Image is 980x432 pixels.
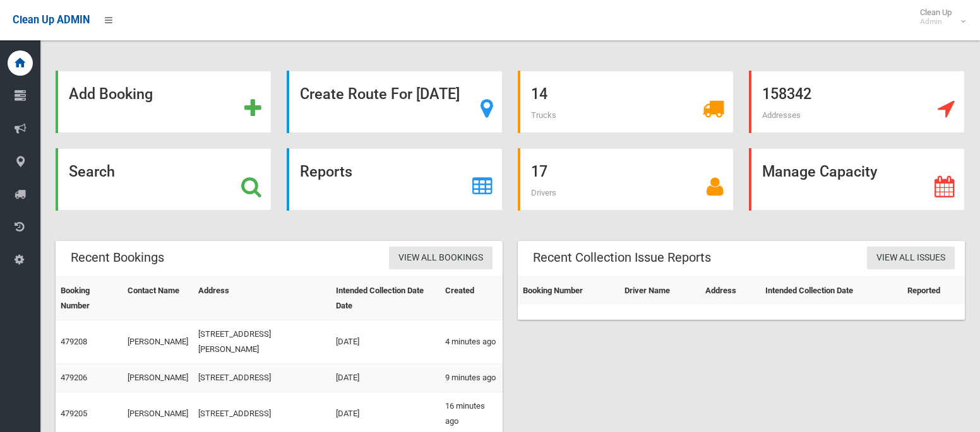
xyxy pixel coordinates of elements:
[300,85,460,103] strong: Create Route For [DATE]
[700,277,760,305] th: Address
[749,148,965,211] a: Manage Capacity
[531,85,547,103] strong: 14
[193,364,331,392] td: [STREET_ADDRESS]
[61,409,87,418] a: 479205
[762,85,811,103] strong: 158342
[762,110,801,120] span: Addresses
[13,14,90,26] span: Clean Up ADMIN
[287,71,503,133] a: Create Route For [DATE]
[300,163,352,180] strong: Reports
[331,364,440,392] td: [DATE]
[531,188,556,197] span: Drivers
[193,277,331,320] th: Address
[762,163,877,180] strong: Manage Capacity
[69,163,115,180] strong: Search
[619,277,700,305] th: Driver Name
[69,85,153,103] strong: Add Booking
[914,8,964,26] span: Clean Up
[518,148,734,211] a: 17 Drivers
[867,247,955,270] a: View All Issues
[56,71,272,133] a: Add Booking
[440,277,503,320] th: Created
[518,71,734,133] a: 14 Trucks
[56,148,272,211] a: Search
[287,148,503,211] a: Reports
[531,110,556,120] span: Trucks
[122,364,193,392] td: [PERSON_NAME]
[518,245,726,270] header: Recent Collection Issue Reports
[518,277,619,305] th: Booking Number
[440,364,503,392] td: 9 minutes ago
[122,320,193,364] td: [PERSON_NAME]
[56,245,179,270] header: Recent Bookings
[61,373,87,382] a: 479206
[920,17,952,26] small: Admin
[193,320,331,364] td: [STREET_ADDRESS][PERSON_NAME]
[389,247,493,270] a: View All Bookings
[331,320,440,364] td: [DATE]
[56,277,122,320] th: Booking Number
[749,71,965,133] a: 158342 Addresses
[902,277,965,305] th: Reported
[531,163,547,180] strong: 17
[760,277,902,305] th: Intended Collection Date
[440,320,503,364] td: 4 minutes ago
[331,277,440,320] th: Intended Collection Date Date
[61,337,87,346] a: 479208
[122,277,193,320] th: Contact Name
